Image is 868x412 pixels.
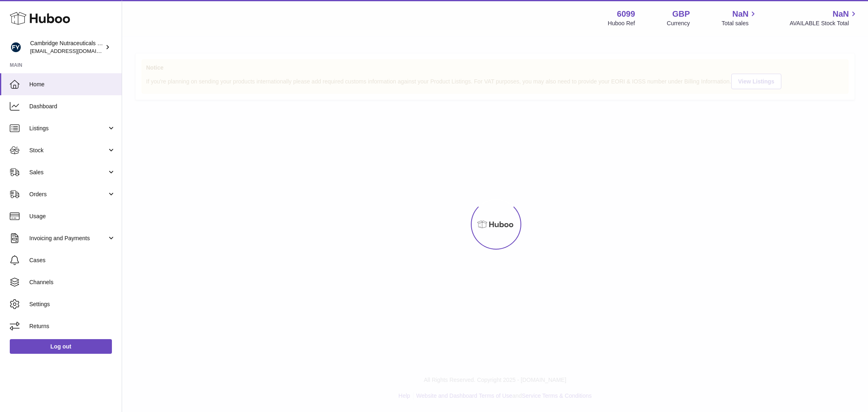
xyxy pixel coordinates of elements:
[29,256,116,264] span: Cases
[29,278,116,286] span: Channels
[789,9,858,27] a: NaN AVAILABLE Stock Total
[617,9,635,20] strong: 6099
[29,213,116,220] span: Usage
[29,169,107,176] span: Sales
[10,339,112,354] a: Log out
[29,81,116,88] span: Home
[722,20,758,27] span: Total sales
[29,300,116,308] span: Settings
[30,48,120,54] span: [EMAIL_ADDRESS][DOMAIN_NAME]
[29,191,107,198] span: Orders
[10,41,22,53] img: huboo@camnutra.com
[29,147,107,154] span: Stock
[29,103,116,110] span: Dashboard
[833,9,849,20] span: NaN
[672,9,690,20] strong: GBP
[722,9,758,27] a: NaN Total sales
[667,20,690,27] div: Currency
[732,9,748,20] span: NaN
[29,322,116,330] span: Returns
[30,39,103,55] div: Cambridge Nutraceuticals Ltd
[608,20,635,27] div: Huboo Ref
[29,234,107,242] span: Invoicing and Payments
[29,125,107,132] span: Listings
[789,20,858,27] span: AVAILABLE Stock Total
